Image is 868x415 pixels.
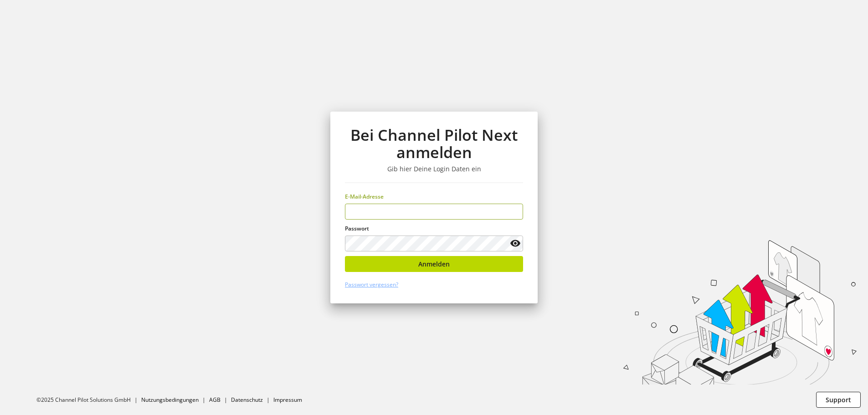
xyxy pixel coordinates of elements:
[345,126,523,161] h1: Bei Channel Pilot Next anmelden
[345,225,369,232] span: Passwort
[816,392,861,408] button: Support
[345,256,523,272] button: Anmelden
[345,193,384,200] span: E-Mail-Adresse
[345,281,398,288] a: Passwort vergessen?
[36,396,141,404] li: ©2025 Channel Pilot Solutions GmbH
[345,165,523,173] h3: Gib hier Deine Login Daten ein
[418,259,450,269] span: Anmelden
[826,395,851,405] span: Support
[141,396,199,404] a: Nutzungsbedingungen
[209,396,221,404] a: AGB
[231,396,263,404] a: Datenschutz
[273,396,302,404] a: Impressum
